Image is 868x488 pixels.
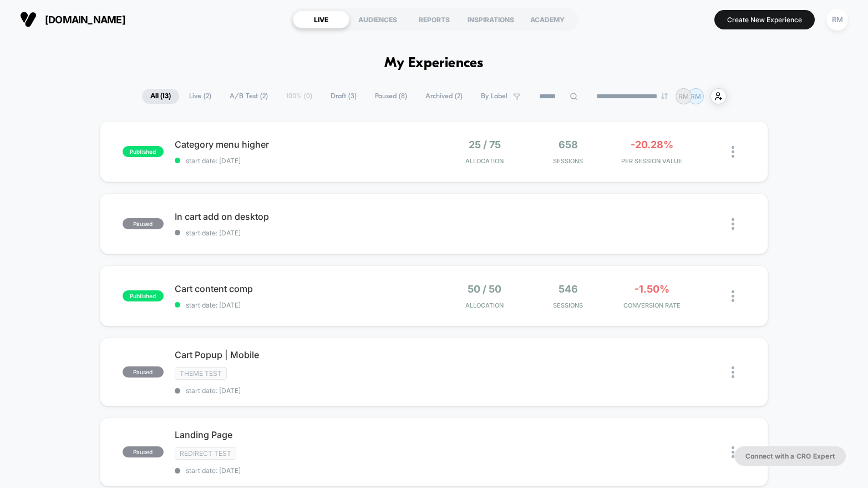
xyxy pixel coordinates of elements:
[123,146,164,157] span: published
[175,386,434,395] span: start date: [DATE]
[175,466,434,475] span: start date: [DATE]
[123,366,164,378] span: paused
[481,92,507,100] span: By Label
[417,89,471,104] span: Archived ( 2 )
[20,11,37,28] img: Visually logo
[714,10,815,29] button: Create New Experience
[732,290,734,302] img: close
[468,283,501,295] span: 50 / 50
[293,11,349,28] div: LIVE
[631,139,673,150] span: -20.28%
[175,367,227,380] span: Theme Test
[661,93,668,99] img: end
[221,89,276,104] span: A/B Test ( 2 )
[181,89,220,104] span: Live ( 2 )
[367,89,415,104] span: Paused ( 8 )
[175,139,434,150] span: Category menu higher
[175,157,434,165] span: start date: [DATE]
[634,283,669,295] span: -1.50%
[17,11,129,28] button: [DOMAIN_NAME]
[175,283,434,294] span: Cart content comp
[823,8,851,31] button: RM
[175,229,434,237] span: start date: [DATE]
[678,92,689,100] p: RM
[732,366,734,378] img: close
[123,446,164,457] span: paused
[349,11,406,28] div: AUDIENCES
[45,14,125,26] span: [DOMAIN_NAME]
[175,429,434,440] span: Landing Page
[406,11,463,28] div: REPORTS
[732,218,734,230] img: close
[322,89,365,104] span: Draft ( 3 )
[384,56,484,72] h1: My Experiences
[732,446,734,458] img: close
[519,11,576,28] div: ACADEMY
[529,157,607,165] span: Sessions
[175,349,434,360] span: Cart Popup | Mobile
[465,301,504,309] span: Allocation
[175,447,236,460] span: Redirect Test
[826,9,848,31] div: RM
[613,157,691,165] span: PER SESSION VALUE
[691,92,701,100] p: RM
[559,139,578,150] span: 658
[469,139,501,150] span: 25 / 75
[465,157,504,165] span: Allocation
[175,211,434,222] span: In cart add on desktop
[123,218,164,229] span: paused
[734,446,846,466] button: Connect with a CRO Expert
[732,146,734,158] img: close
[559,283,578,295] span: 546
[123,290,164,301] span: published
[463,11,519,28] div: INSPIRATIONS
[529,301,607,309] span: Sessions
[142,89,179,104] span: All ( 13 )
[613,301,691,309] span: CONVERSION RATE
[175,301,434,309] span: start date: [DATE]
